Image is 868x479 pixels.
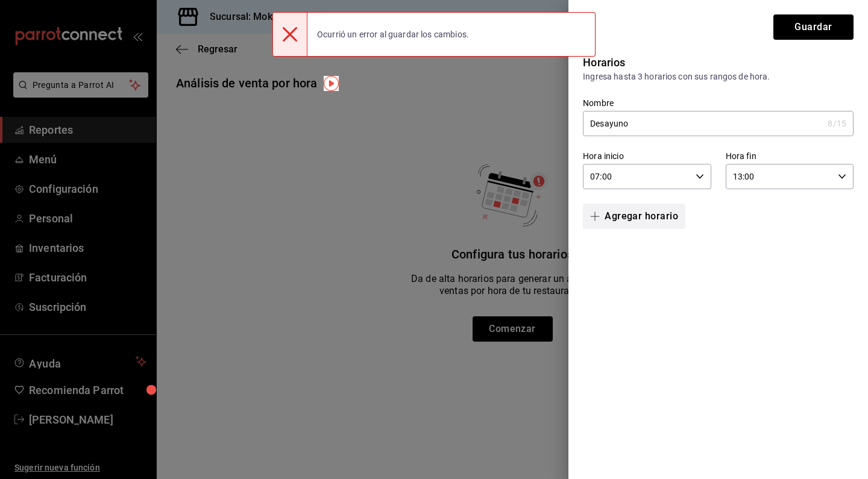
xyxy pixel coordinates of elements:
[307,21,479,48] div: Ocurrió un error al guardar los cambios.
[583,70,854,83] p: Ingresa hasta 3 horarios con sus rangos de hora.
[583,152,711,160] label: Hora inicio
[583,204,685,229] button: Agregar horario
[828,117,846,130] div: 8 /15
[773,14,854,40] button: Guardar
[583,99,854,107] label: Nombre
[583,54,854,70] p: Horarios
[324,76,339,91] img: Tooltip marker
[726,152,854,160] label: Hora fin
